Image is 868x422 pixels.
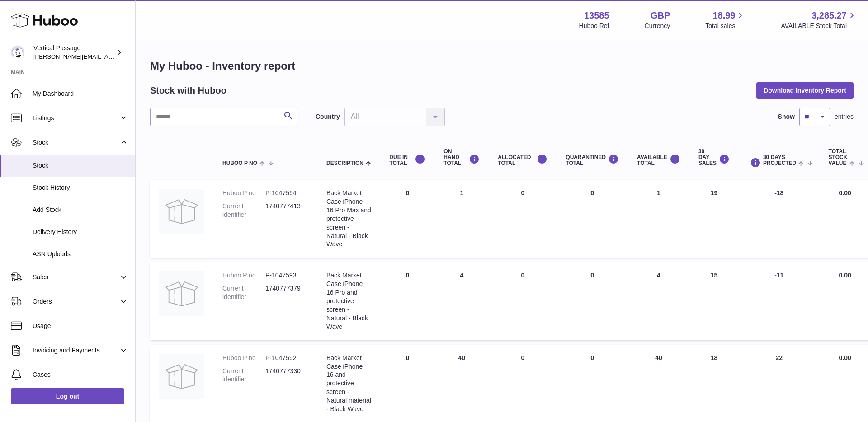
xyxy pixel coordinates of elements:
[839,354,851,361] span: 0.00
[33,89,128,98] span: My Dashboard
[33,183,128,192] span: Stock History
[380,262,434,340] td: 0
[33,53,181,60] span: [PERSON_NAME][EMAIL_ADDRESS][DOMAIN_NAME]
[389,154,425,166] div: DUE IN TOTAL
[33,114,119,122] span: Listings
[811,9,847,22] span: 3,285.27
[829,149,848,167] span: Total stock value
[222,284,265,301] dt: Current identifier
[579,22,609,30] div: Huboo Ref
[265,354,308,362] dd: P-1047592
[326,160,363,166] span: Description
[739,180,820,258] td: -18
[265,367,308,384] dd: 1740777330
[566,154,619,166] div: QUARANTINED Total
[584,9,609,22] strong: 13585
[489,262,557,340] td: 0
[33,370,128,379] span: Cases
[222,189,265,197] dt: Huboo P no
[222,202,265,219] dt: Current identifier
[781,9,857,30] a: 3,285.27 AVAILABLE Stock Total
[222,354,265,362] dt: Huboo P no
[150,59,854,73] h1: My Huboo - Inventory report
[835,113,854,121] span: entries
[33,228,128,236] span: Delivery History
[33,206,128,214] span: Add Stock
[326,271,371,331] div: Back Market Case iPhone 16 Pro and protective screen - Natural - Black Wave
[781,22,857,30] span: AVAILABLE Stock Total
[628,262,689,340] td: 4
[489,180,557,258] td: 0
[150,84,226,97] h2: Stock with Huboo
[222,160,257,166] span: Huboo P no
[33,250,128,258] span: ASN Uploads
[11,46,24,59] img: ryan@verticalpassage.com
[443,149,480,167] div: ON HAND Total
[839,272,851,279] span: 0.00
[756,82,854,98] button: Download Inventory Report
[33,161,128,170] span: Stock
[839,189,851,197] span: 0.00
[651,9,670,22] strong: GBP
[590,272,594,279] span: 0
[645,22,670,30] div: Currency
[590,354,594,361] span: 0
[689,262,739,340] td: 15
[628,180,689,258] td: 1
[434,262,489,340] td: 4
[380,180,434,258] td: 0
[637,154,680,166] div: AVAILABLE Total
[739,262,820,340] td: -11
[159,354,204,399] img: product image
[33,44,115,61] div: Vertical Passage
[33,138,119,147] span: Stock
[265,271,308,280] dd: P-1047593
[33,346,119,355] span: Invoicing and Payments
[265,202,308,219] dd: 1740777413
[326,354,371,413] div: Back Market Case iPhone 16 and protective screen - Natural material - Black Wave
[705,9,745,30] a: 18.99 Total sales
[712,9,735,22] span: 18.99
[33,297,119,306] span: Orders
[222,367,265,384] dt: Current identifier
[434,180,489,258] td: 1
[316,113,340,121] label: Country
[705,22,745,30] span: Total sales
[33,322,128,330] span: Usage
[159,271,204,316] img: product image
[590,189,594,197] span: 0
[33,273,119,281] span: Sales
[326,189,371,249] div: Back Market Case iPhone 16 Pro Max and protective screen - Natural - Black Wave
[159,189,204,234] img: product image
[689,180,739,258] td: 19
[763,155,796,166] span: 30 DAYS PROJECTED
[498,154,547,166] div: ALLOCATED Total
[698,149,730,167] div: 30 DAY SALES
[778,113,795,121] label: Show
[265,189,308,197] dd: P-1047594
[222,271,265,280] dt: Huboo P no
[265,284,308,301] dd: 1740777379
[11,388,124,404] a: Log out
